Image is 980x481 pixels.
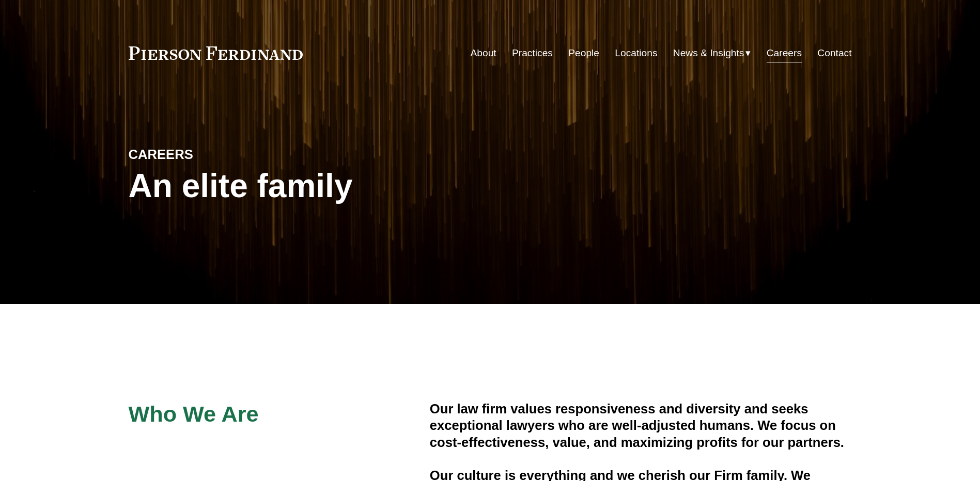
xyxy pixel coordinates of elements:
a: Locations [615,43,657,63]
a: Practices [512,43,553,63]
span: News & Insights [673,44,744,62]
h4: Our law firm values responsiveness and diversity and seeks exceptional lawyers who are well-adjus... [430,400,852,451]
a: People [568,43,599,63]
h4: CAREERS [129,146,309,163]
a: Careers [767,43,802,63]
a: Contact [817,43,851,63]
h1: An elite family [129,167,490,205]
span: Who We Are [129,402,259,426]
a: About [471,43,496,63]
a: folder dropdown [673,43,751,63]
